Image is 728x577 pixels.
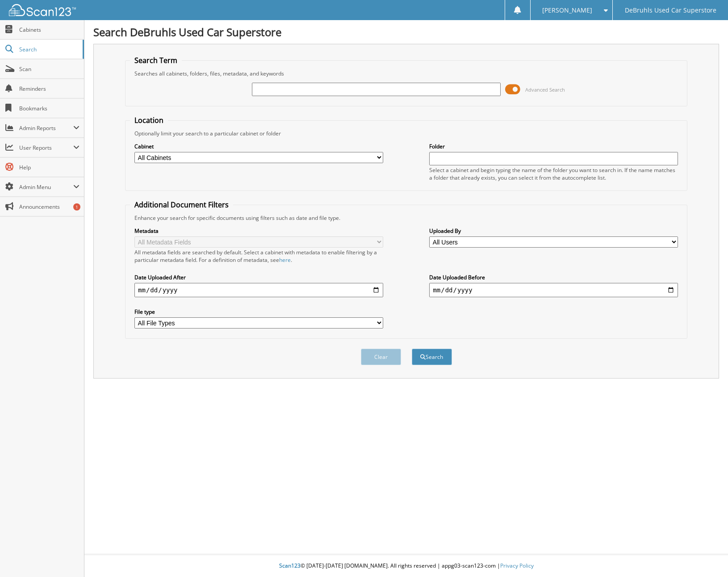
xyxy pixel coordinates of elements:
div: Optionally limit your search to a particular cabinet or folder [130,130,682,137]
span: Help [19,164,79,171]
div: Select a cabinet and begin typing the name of the folder you want to search in. If the name match... [429,166,678,181]
span: DeBruhls Used Car Superstore [625,8,716,13]
span: Advanced Search [525,86,565,93]
span: Cabinets [19,26,79,34]
div: All metadata fields are searched by default. Select a cabinet with metadata to enable filtering b... [134,248,383,264]
button: Clear [361,349,401,365]
legend: Search Term [130,55,182,65]
input: end [429,283,678,297]
div: Searches all cabinets, folders, files, metadata, and keywords [130,70,682,77]
label: Cabinet [134,143,383,150]
div: Enhance your search for specific documents using filters such as date and file type. [130,214,682,222]
label: Metadata [134,227,383,235]
span: Scan [19,65,79,73]
button: Search [412,349,452,365]
label: Date Uploaded Before [429,274,678,281]
a: here [279,256,291,264]
label: Folder [429,143,678,150]
span: Reminders [19,85,79,93]
a: Privacy Policy [500,562,534,569]
span: Scan123 [279,562,301,569]
span: Admin Menu [19,183,73,191]
span: User Reports [19,144,73,152]
span: Announcements [19,203,79,211]
label: File type [134,308,383,316]
legend: Location [130,115,168,125]
img: scan123-logo-white.svg [9,4,76,16]
span: Search [19,46,78,53]
span: Bookmarks [19,105,79,112]
legend: Additional Document Filters [130,200,233,210]
h1: Search DeBruhls Used Car Superstore [93,25,719,39]
span: Admin Reports [19,124,73,132]
input: start [134,283,383,297]
div: 1 [73,203,80,211]
div: © [DATE]-[DATE] [DOMAIN_NAME]. All rights reserved | appg03-scan123-com | [84,555,728,577]
span: [PERSON_NAME] [542,8,592,13]
label: Date Uploaded After [134,274,383,281]
label: Uploaded By [429,227,678,235]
